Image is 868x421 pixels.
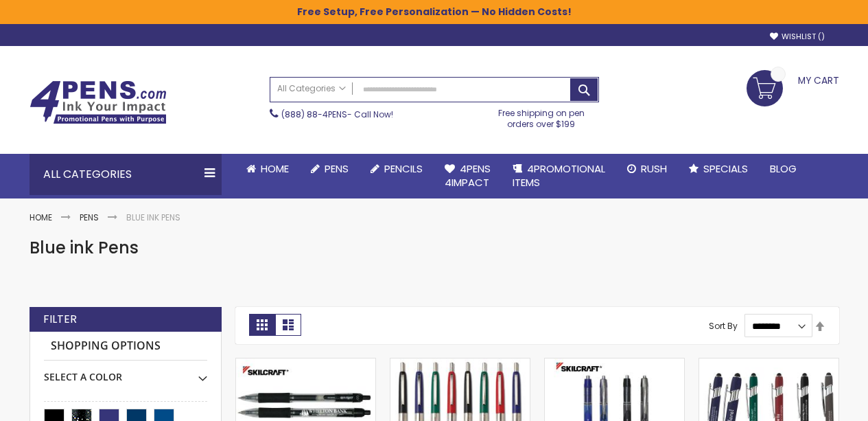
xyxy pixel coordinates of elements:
[249,314,275,336] strong: Grid
[44,361,207,384] div: Select A Color
[30,212,52,223] a: Home
[300,154,360,184] a: Pens
[678,154,759,184] a: Specials
[80,212,99,223] a: Pens
[43,312,77,327] strong: Filter
[44,332,207,361] strong: Shopping Options
[30,154,222,195] div: All Categories
[641,161,667,176] span: Rush
[325,161,349,176] span: Pens
[616,154,678,184] a: Rush
[703,161,748,176] span: Specials
[30,80,167,124] img: 4Pens Custom Pens and Promotional Products
[30,237,839,259] h1: Blue ink Pens
[261,161,289,176] span: Home
[484,102,599,130] div: Free shipping on pen orders over $199
[281,109,393,120] span: - Call Now!
[502,154,616,198] a: 4PROMOTIONALITEMS
[126,212,180,223] strong: Blue ink Pens
[709,320,738,332] label: Sort By
[770,32,825,42] a: Wishlist
[235,154,300,184] a: Home
[545,358,684,369] a: Custom Skilcraft Vista Quick Dry Gel Pen
[277,83,346,94] span: All Categories
[270,78,353,100] a: All Categories
[384,161,423,176] span: Pencils
[236,358,375,369] a: Skilcraft Zebra Click-Action Gel Pen
[770,161,797,176] span: Blog
[445,161,491,190] span: 4Pens 4impact
[513,161,605,190] span: 4PROMOTIONAL ITEMS
[360,154,434,184] a: Pencils
[390,358,530,369] a: Classic Chrome Trim Click Ballpoint Pen
[434,154,502,198] a: 4Pens4impact
[281,109,347,120] a: (888) 88-4PENS
[759,154,808,184] a: Blog
[699,358,838,369] a: Custom Soft Touch Metal Pen - Stylus Top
